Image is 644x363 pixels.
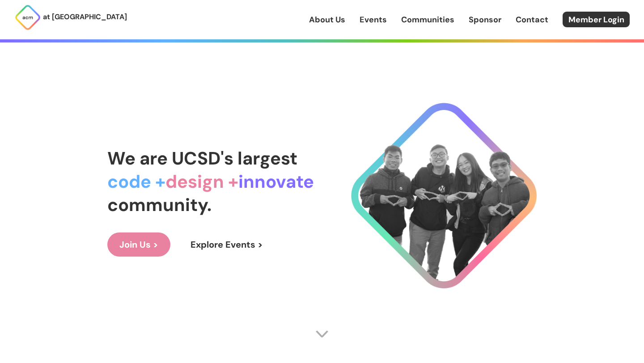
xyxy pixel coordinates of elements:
a: Events [360,14,387,25]
a: Sponsor [469,14,501,25]
span: innovate [238,170,314,193]
a: Contact [516,14,548,25]
span: code + [107,170,165,193]
a: at [GEOGRAPHIC_DATA] [14,4,127,31]
a: Communities [401,14,454,25]
span: design + [165,170,238,193]
span: We are UCSD's largest [107,147,297,170]
span: community. [107,193,212,216]
img: ACM Logo [14,4,41,31]
a: About Us [309,14,345,25]
a: Member Login [563,12,630,27]
a: Join Us > [107,232,170,257]
a: Explore Events > [178,232,275,257]
img: Cool Logo [351,103,537,288]
img: Scroll Arrow [315,327,329,341]
p: at [GEOGRAPHIC_DATA] [43,11,127,23]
